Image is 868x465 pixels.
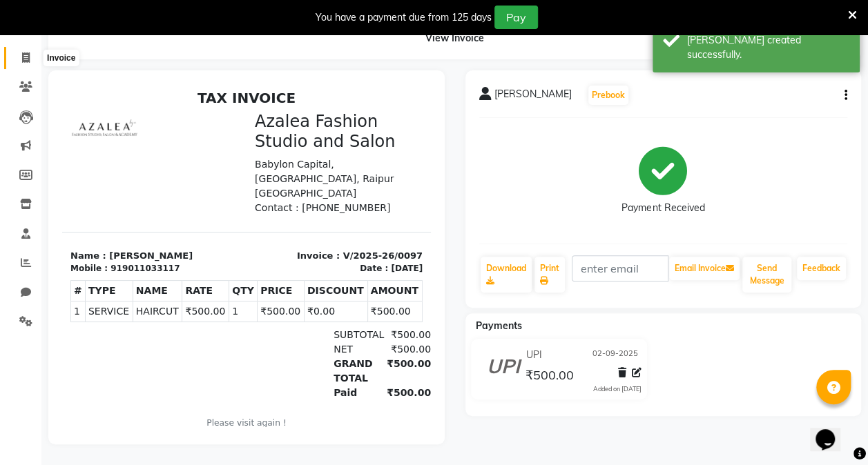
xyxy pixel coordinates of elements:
[9,197,23,217] th: #
[305,217,360,238] td: ₹500.00
[193,73,360,117] p: Babylon Capital, [GEOGRAPHIC_DATA], Raipur [GEOGRAPHIC_DATA]
[298,178,326,190] div: Date :
[316,244,369,258] div: ₹500.00
[44,50,79,66] div: Invoice
[494,87,572,106] span: [PERSON_NAME]
[120,197,167,217] th: RATE
[193,28,360,68] h3: Azalea Fashion Studio and Salon
[48,17,861,59] div: View Invoice
[193,165,360,179] p: Invoice : V/2025-26/0097
[263,273,316,301] div: GRAND TOTAL
[9,217,23,238] td: 1
[316,258,369,273] div: ₹500.00
[167,217,195,238] td: 1
[494,6,538,29] button: Pay
[669,257,740,280] button: Email Invoice
[592,348,638,362] span: 02-09-2025
[8,333,360,345] p: Please visit again !
[476,319,522,332] span: Payments
[167,197,195,217] th: QTY
[120,217,167,238] td: ₹500.00
[193,117,360,131] p: Contact : [PHONE_NUMBER]
[195,217,242,238] td: ₹500.00
[588,86,628,105] button: Prebook
[621,201,704,215] div: Payment Received
[74,220,117,235] span: HAIRCUT
[23,217,70,238] td: SERVICE
[8,178,46,190] div: Mobile :
[329,178,360,190] div: [DATE]
[263,244,316,258] div: SUBTOTAL
[305,197,360,217] th: AMOUNT
[8,165,176,179] p: Name : [PERSON_NAME]
[534,257,565,293] a: Print
[316,10,492,25] div: You have a payment due from 125 days
[810,410,854,451] iframe: chat widget
[8,6,360,22] h2: TAX INVOICE
[263,258,316,273] div: NET
[263,301,316,316] div: Paid
[797,257,846,280] a: Feedback
[687,33,849,62] div: Bill created successfully.
[742,257,791,293] button: Send Message
[70,197,120,217] th: NAME
[195,197,242,217] th: PRICE
[481,257,532,293] a: Download
[572,255,669,281] input: enter email
[526,348,542,362] span: UPI
[525,367,574,386] span: ₹500.00
[242,217,305,238] td: ₹0.00
[48,178,117,190] div: 919011033117
[242,197,305,217] th: DISCOUNT
[593,384,642,394] div: Added on [DATE]
[316,273,369,301] div: ₹500.00
[23,197,70,217] th: TYPE
[316,301,369,316] div: ₹500.00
